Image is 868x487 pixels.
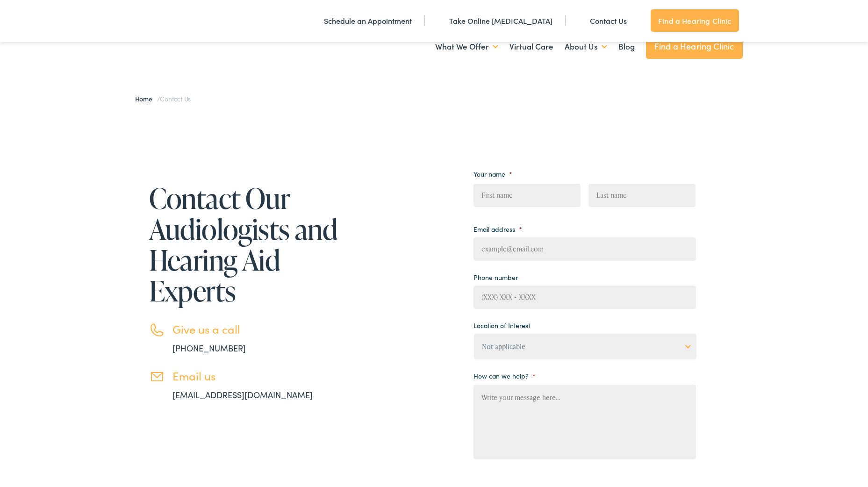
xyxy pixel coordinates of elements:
[436,15,552,26] a: Take Online [MEDICAL_DATA]
[651,9,739,32] a: Find a Hearing Clinic
[172,369,341,383] h3: Email us
[172,322,341,336] h3: Give us a call
[565,29,607,64] a: About Us
[311,15,319,26] img: utility icon
[473,273,518,281] label: Phone number
[473,170,512,178] label: Your name
[135,94,191,103] span: /
[509,29,553,64] a: Virtual Care
[473,321,530,329] label: Location of Interest
[646,34,743,59] a: Find a Hearing Clinic
[577,15,627,26] a: Contact Us
[473,184,581,207] input: First name
[135,94,157,103] a: Home
[160,94,191,103] span: Contact Us
[435,29,498,64] a: What We Offer
[149,183,341,306] h1: Contact Our Audiologists and Hearing Aid Experts
[436,15,445,26] img: utility icon
[311,15,412,26] a: Schedule an Appointment
[473,286,696,309] input: (XXX) XXX - XXXX
[588,184,696,207] input: Last name
[618,29,635,64] a: Blog
[473,372,536,380] label: How can we help?
[473,237,696,261] input: example@email.com
[473,225,522,233] label: Email address
[172,342,246,354] a: [PHONE_NUMBER]
[577,15,585,26] img: utility icon
[172,389,313,401] a: [EMAIL_ADDRESS][DOMAIN_NAME]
